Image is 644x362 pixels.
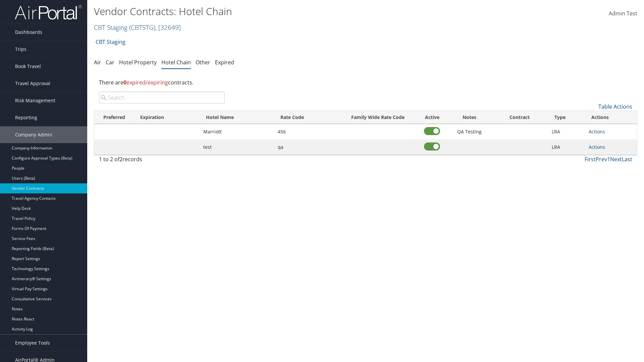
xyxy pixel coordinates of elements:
td: Marriott [200,124,274,139]
span: expired/expiring [123,79,168,86]
a: Admin Test [609,3,637,24]
span: Reporting [15,109,37,126]
span: Travel Approval [15,75,50,92]
a: CBT Staging [94,23,181,32]
td: qa [274,139,339,155]
th: Active: activate to sort column ascending [417,111,448,124]
a: Actions [589,128,605,135]
a: Air [94,59,101,66]
a: Car [106,59,114,66]
a: Actions [589,144,605,150]
a: CBT Staging [96,35,125,49]
a: Prev [596,156,607,163]
a: Table Actions [598,103,632,110]
span: Trips [15,41,26,58]
th: Preferred: activate to sort column ascending [94,111,134,124]
td: 456 [274,124,339,139]
span: Company Admin [15,126,52,143]
td: LRA [548,124,586,139]
th: Type: activate to sort column ascending [548,111,586,124]
span: , [ 32649 ] [155,23,181,32]
th: Notes: activate to sort column ascending [448,111,491,124]
span: Risk Management [15,92,55,109]
a: Hotel Property [119,59,157,66]
a: First [585,156,596,163]
th: Hotel Name: activate to sort column ascending [200,111,274,124]
span: Employee Tools [15,335,50,351]
span: Book Travel [15,58,41,75]
th: Contract: activate to sort column ascending [491,111,548,124]
div: 1 to 2 of records [99,155,225,167]
th: Rate Code: activate to sort column ascending [274,111,339,124]
th: Actions [585,111,637,124]
strong: 0 [123,79,126,86]
h1: Vendor Contracts: Hotel Chain [94,4,456,18]
div: There are contracts. [94,73,637,92]
span: Dashboards [15,24,42,41]
a: Next [610,156,622,163]
span: ( CBTSTG ) [129,23,155,32]
span: 2 [119,156,122,163]
a: Last [622,156,632,163]
a: 1 [607,156,610,163]
a: Expired [215,59,234,66]
a: Hotel Chain [161,59,191,66]
input: Search [99,92,225,104]
span: QA Testing [457,128,482,135]
a: Other [196,59,210,66]
td: LRA [548,139,586,155]
td: test [200,139,274,155]
span: Admin Test [609,10,637,17]
img: airportal-logo.png [15,4,82,20]
th: Expiration: activate to sort column ascending [134,111,200,124]
th: Family Wide Rate Code: activate to sort column ascending [339,111,416,124]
